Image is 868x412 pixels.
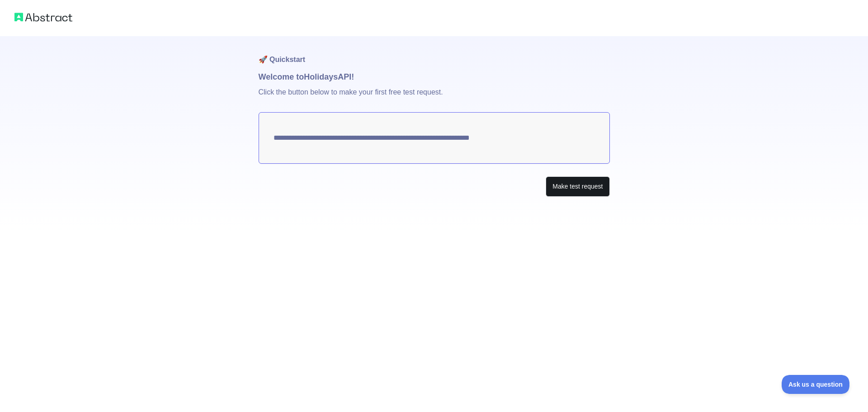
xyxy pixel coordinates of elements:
h1: 🚀 Quickstart [259,36,610,71]
iframe: Toggle Customer Support [782,375,850,394]
p: Click the button below to make your first free test request. [259,83,610,112]
button: Make test request [546,176,609,197]
h1: Welcome to Holidays API! [259,71,610,83]
img: Abstract logo [14,11,72,24]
